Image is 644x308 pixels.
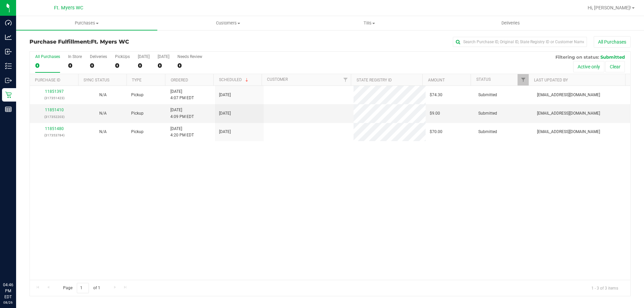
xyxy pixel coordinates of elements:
[594,36,631,48] button: All Purchases
[99,110,107,117] button: N/A
[158,62,169,69] div: 0
[537,92,600,98] span: [EMAIL_ADDRESS][DOMAIN_NAME]
[586,283,624,293] span: 1 - 3 of 3 items
[35,78,60,82] a: Purchase ID
[5,63,12,69] inline-svg: Inventory
[430,110,440,117] span: $9.00
[34,132,74,138] p: (317353784)
[16,16,157,30] a: Purchases
[5,34,12,41] inline-svg: Analytics
[171,78,188,82] a: Ordered
[357,78,392,82] a: State Registry ID
[3,282,13,300] p: 04:46 PM EDT
[35,54,60,59] div: All Purchases
[84,78,109,82] a: Sync Status
[299,16,440,30] a: Tills
[492,20,529,26] span: Deliveries
[537,110,600,117] span: [EMAIL_ADDRESS][DOMAIN_NAME]
[35,62,60,69] div: 0
[588,5,631,10] span: Hi, [PERSON_NAME]!
[5,77,12,84] inline-svg: Outbound
[99,93,107,97] span: Not Applicable
[99,111,107,116] span: Not Applicable
[68,62,82,69] div: 0
[132,78,142,82] a: Type
[115,54,130,59] div: PickUps
[131,129,144,135] span: Pickup
[537,129,600,135] span: [EMAIL_ADDRESS][DOMAIN_NAME]
[299,20,439,26] span: Tills
[170,107,194,120] span: [DATE] 4:09 PM EDT
[555,54,599,60] span: Filtering on status:
[476,77,491,82] a: Status
[157,16,299,30] a: Customers
[77,283,89,293] input: 1
[600,54,625,60] span: Submitted
[91,39,129,45] span: Ft. Myers WC
[170,126,194,138] span: [DATE] 4:20 PM EDT
[478,129,497,135] span: Submitted
[340,74,351,85] a: Filter
[54,5,83,11] span: Ft. Myers WC
[573,61,604,72] button: Active only
[131,110,144,117] span: Pickup
[5,48,12,55] inline-svg: Inbound
[430,92,442,98] span: $74.30
[158,20,298,26] span: Customers
[5,19,12,26] inline-svg: Dashboard
[478,110,497,117] span: Submitted
[99,129,107,134] span: Not Applicable
[131,92,144,98] span: Pickup
[7,254,27,274] iframe: Resource center
[219,110,231,117] span: [DATE]
[177,54,202,59] div: Needs Review
[5,106,12,113] inline-svg: Reports
[45,126,64,131] a: 11851480
[45,108,64,112] a: 11851410
[177,62,202,69] div: 0
[170,88,194,101] span: [DATE] 4:07 PM EDT
[34,114,74,120] p: (317352203)
[478,92,497,98] span: Submitted
[430,129,442,135] span: $70.00
[440,16,581,30] a: Deliveries
[605,61,625,72] button: Clear
[428,78,445,82] a: Amount
[158,54,169,59] div: [DATE]
[99,129,107,135] button: N/A
[68,54,82,59] div: In Store
[534,78,568,82] a: Last Updated By
[219,77,250,82] a: Scheduled
[518,74,529,85] a: Filter
[99,92,107,98] button: N/A
[30,39,230,45] h3: Purchase Fulfillment:
[453,37,587,47] input: Search Purchase ID, Original ID, State Registry ID or Customer Name...
[34,95,74,101] p: (317351423)
[219,129,231,135] span: [DATE]
[115,62,130,69] div: 0
[16,20,157,26] span: Purchases
[5,91,12,98] inline-svg: Retail
[219,92,231,98] span: [DATE]
[267,77,288,82] a: Customer
[90,62,107,69] div: 0
[138,54,150,59] div: [DATE]
[3,300,13,305] p: 08/26
[57,283,106,293] span: Page of 1
[138,62,150,69] div: 0
[90,54,107,59] div: Deliveries
[45,89,64,94] a: 11851397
